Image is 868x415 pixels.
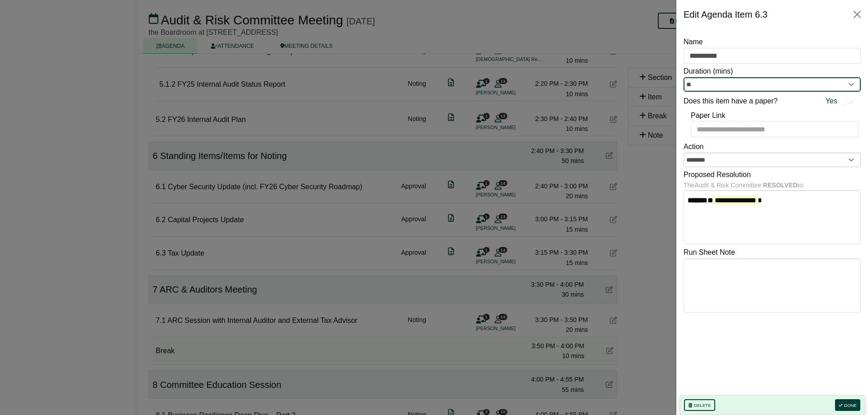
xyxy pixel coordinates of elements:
[684,169,751,181] label: Proposed Resolution
[835,399,860,411] button: Done
[850,7,864,22] button: Close
[763,182,797,189] b: RESOLVED
[684,36,703,48] label: Name
[826,95,837,107] span: Yes
[684,399,715,411] button: Delete
[684,7,768,22] div: Edit Agenda Item 6.3
[684,180,861,190] div: The Audit & Risk Committee to:
[684,141,703,153] label: Action
[684,247,735,258] label: Run Sheet Note
[684,65,733,77] label: Duration (mins)
[691,110,726,121] label: Paper Link
[684,95,778,107] label: Does this item have a paper?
